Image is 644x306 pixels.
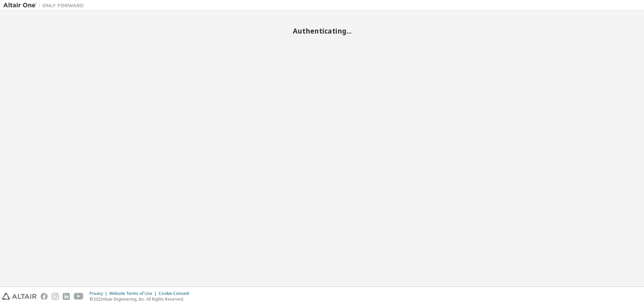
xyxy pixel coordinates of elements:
h2: Authenticating... [3,27,641,35]
img: facebook.svg [41,293,48,300]
div: Privacy [90,291,109,296]
div: Cookie Consent [159,291,193,296]
img: altair_logo.svg [2,293,37,300]
p: © 2025 Altair Engineering, Inc. All Rights Reserved. [90,296,193,302]
div: Website Terms of Use [109,291,159,296]
img: instagram.svg [52,293,59,300]
img: linkedin.svg [63,293,70,300]
img: Altair One [3,2,87,9]
img: youtube.svg [74,293,84,300]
